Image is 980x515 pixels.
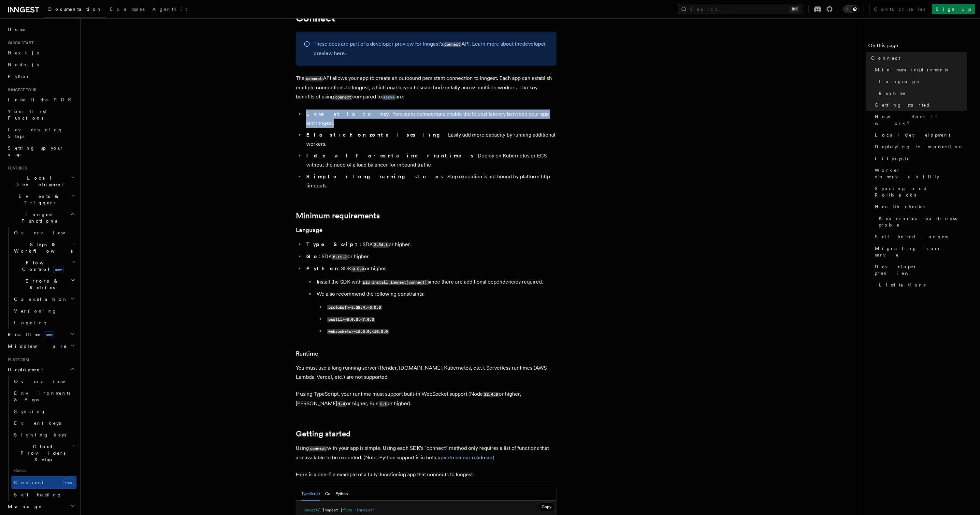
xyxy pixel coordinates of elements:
[5,343,67,349] span: Middleware
[678,4,803,14] button: Search...⌘K
[5,59,77,70] a: Node.js
[11,239,77,257] button: Steps & Workflows
[790,6,799,12] kbd: ⌘K
[11,259,72,272] span: Flow Control
[875,263,967,276] span: Developer preview
[872,111,967,129] a: How does it work?
[306,111,389,117] strong: Lowest latency
[5,142,77,160] a: Setting up your app
[14,379,81,384] span: Overview
[11,296,68,302] span: Cancellation
[438,454,493,461] a: upvote on our roadmap
[373,242,389,248] code: 3.34.1
[327,329,389,334] code: websockets>=15.0.0,<16.0.0
[11,278,71,291] span: Errors & Retries
[14,230,81,235] span: Overview
[11,465,77,476] span: Guides
[879,90,906,96] span: Runtime
[304,264,556,336] li: : SDK or higher.
[14,390,70,402] span: Environments & Apps
[870,4,929,14] a: Contact sales
[483,392,499,397] code: 22.4.0
[382,94,396,100] a: serve
[5,340,77,352] button: Middleware
[11,443,72,463] span: Cloud Providers Setup
[5,329,77,340] button: Realtimenew
[5,227,77,329] div: Inngest Functions
[306,253,319,259] strong: Go
[875,113,967,126] span: How does it work?
[53,266,64,273] span: new
[879,282,926,288] span: Limitations
[44,331,54,338] span: new
[152,7,187,12] span: AgentKit
[879,215,967,228] span: Kubernetes readiness probe
[48,7,102,12] span: Documentation
[304,252,556,261] li: : SDK or higher.
[5,375,77,501] div: Deployment
[875,155,910,162] span: Lifecycle
[5,124,77,142] a: Leveraging Steps
[327,305,382,310] code: protobuf>=5.29.4,<6.0.0
[5,357,29,362] span: Platform
[354,508,375,512] span: 'inngest'
[44,2,106,18] a: Documentation
[5,94,77,106] a: Install the SDK
[63,478,74,486] span: new
[306,132,445,138] strong: Elastic horizontal scaling
[5,172,77,190] button: Local Development
[305,76,323,81] code: connect
[304,172,556,190] li: - Step execution is not bound by platform http timeouts.
[11,317,77,329] a: Logging
[5,503,42,510] span: Manage
[336,487,348,501] button: Python
[5,501,77,512] button: Manage
[868,52,967,64] a: Connect
[11,293,77,305] button: Cancellation
[872,129,967,141] a: Local development
[362,280,428,285] code: pip install inngest[connect]
[327,317,375,322] code: psutil>=6.0.0,<7.0.0
[315,289,556,336] li: We also recommend the following constraints:
[872,99,967,111] a: Getting started
[14,480,43,485] span: Connect
[296,390,556,408] p: If using TypeScript, your runtime must support built-in WebSocket support (Node or higher, [PERSO...
[5,209,77,227] button: Inngest Functions
[5,47,77,59] a: Next.js
[872,201,967,213] a: Health checks
[5,190,77,209] button: Events & Triggers
[876,87,967,99] a: Runtime
[14,492,62,497] span: Self hosting
[106,2,149,18] a: Examples
[8,74,32,79] span: Python
[5,211,70,224] span: Inngest Functions
[875,185,967,198] span: Syncing and Rollbacks
[5,166,27,171] span: Features
[872,243,967,261] a: Migrating from serve
[304,151,556,169] li: - Deploy on Kubernetes or ECS without the need of a load balancer for inbound traffic
[334,95,352,100] code: connect
[351,266,365,272] code: 0.5.0
[11,441,77,465] button: Cloud Providers Setup
[301,487,320,501] button: TypeScript
[315,277,556,287] li: Install the SDK with since there are additional dependencies required.
[539,503,554,511] button: Copy
[443,42,461,47] code: connect
[5,106,77,124] a: Your first Functions
[306,265,339,272] strong: Python
[14,420,61,426] span: Event keys
[296,444,556,462] p: Using with your app is simple. Using each SDK's "connect" method only requires a list of function...
[11,405,77,417] a: Syncing
[876,279,967,291] a: Limitations
[5,366,43,373] span: Deployment
[306,153,474,159] strong: Ideal for container runtimes
[879,78,920,85] span: Language
[304,110,556,128] li: - Persistent connections enable the lowest latency between your app and Inngest.
[872,261,967,279] a: Developer preview
[5,70,77,82] a: Python
[14,409,46,414] span: Syncing
[871,55,900,61] span: Connect
[11,241,73,254] span: Steps & Workflows
[296,470,556,479] p: Here is a one-file example of a fully-functioning app that connects to Inngest.
[304,240,556,249] li: : SDK or higher.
